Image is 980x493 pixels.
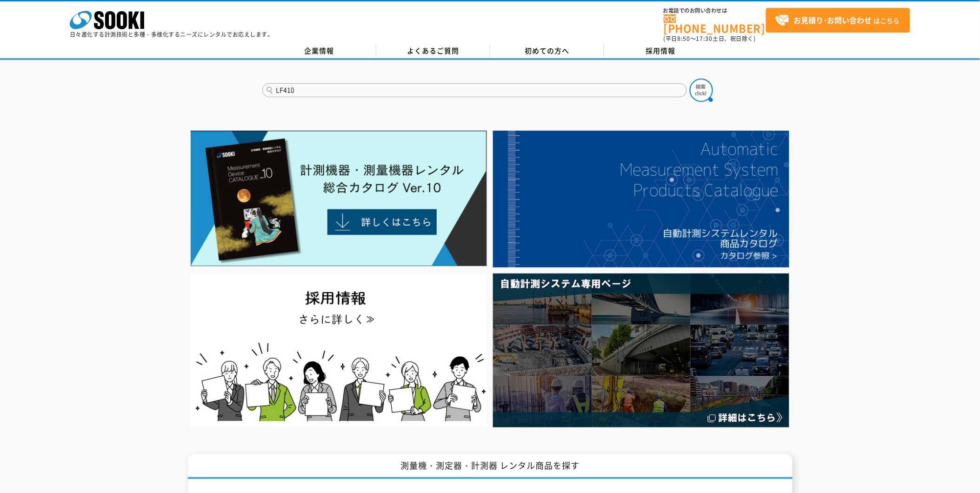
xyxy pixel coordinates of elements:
[493,131,789,267] img: 自動計測システムカタログ
[775,13,900,27] span: はこちら
[664,8,766,13] span: お電話でのお問い合わせは
[191,131,487,266] img: Catalog Ver10
[690,79,713,102] img: btn_search.png
[70,32,273,37] p: 日々進化する計測技術と多種・多様化するニーズにレンタルでお応えします。
[262,44,376,58] a: 企業情報
[191,273,487,427] img: SOOKI recruit
[188,454,793,480] h1: 測量機・測定器・計測器 レンタル商品を探す
[525,46,569,56] span: 初めての方へ
[664,34,756,43] span: (平日 ～ 土日、祝日除く)
[696,34,713,43] span: 17:30
[376,44,490,58] a: よくあるご質問
[262,83,687,97] input: 商品名、型式、NETIS番号を入力してください
[678,34,691,43] span: 8:50
[490,44,604,58] a: 初めての方へ
[493,273,789,427] img: 自動計測システム専用ページ
[766,8,910,33] a: お見積り･お問い合わせはこちら
[604,44,718,58] a: 採用情報
[794,14,872,26] strong: お見積り･お問い合わせ
[664,14,766,33] a: [PHONE_NUMBER]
